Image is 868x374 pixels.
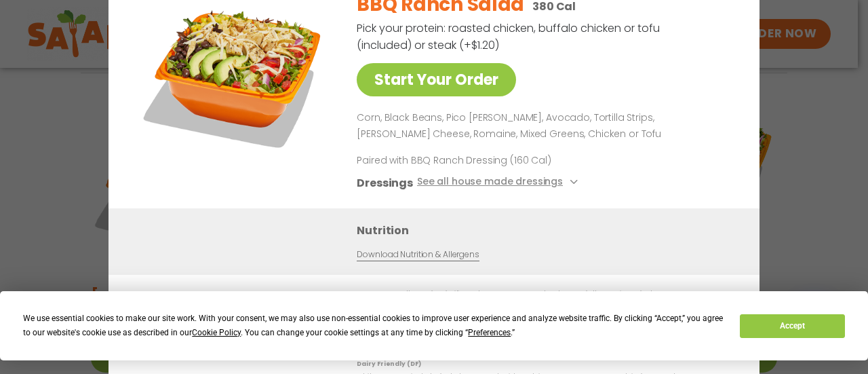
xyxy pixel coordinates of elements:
[357,174,413,191] h3: Dressings
[23,312,724,340] div: We use essential cookies to make our site work. With your consent, we may also use non-essential ...
[468,328,511,337] span: Preferences
[357,359,420,367] strong: Dairy Friendly (DF)
[357,20,662,54] p: Pick your protein: roasted chicken, buffalo chicken or tofu (included) or steak (+$1.20)
[357,63,516,96] a: Start Your Order
[357,248,479,261] a: Download Nutrition & Allergens
[417,174,582,191] button: See all house made dressings
[357,110,727,143] p: Corn, Black Beans, Pico [PERSON_NAME], Avocado, Tortilla Strips, [PERSON_NAME] Cheese, Romaine, M...
[357,153,608,167] p: Paired with BBQ Ranch Dressing (160 Cal)
[192,328,241,337] span: Cookie Policy
[740,314,844,338] button: Accept
[357,288,732,299] p: We are not an allergen free facility and cannot guarantee the absence of allergens in our foods.
[357,221,739,238] h3: Nutrition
